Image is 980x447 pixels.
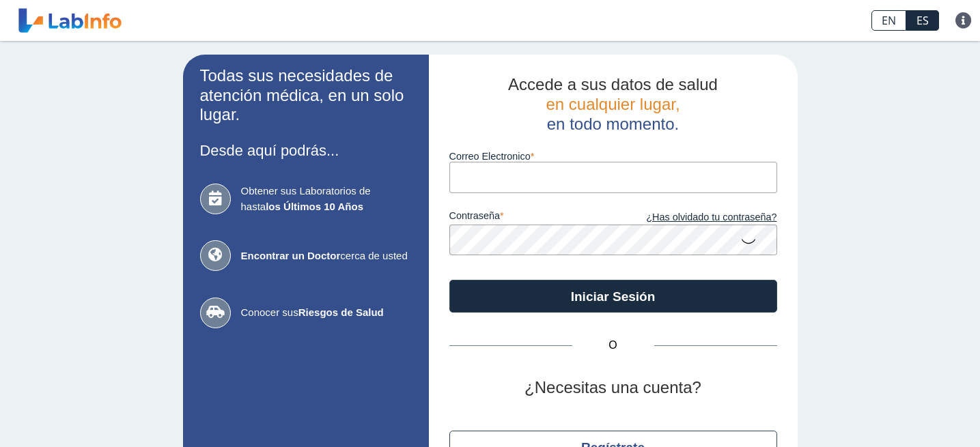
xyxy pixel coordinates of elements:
[449,280,777,313] button: Iniciar Sesión
[871,10,906,31] a: EN
[906,10,939,31] a: ES
[613,210,777,225] a: ¿Has olvidado tu contraseña?
[546,95,680,113] span: en cualquier lugar,
[298,306,384,318] b: Riesgos de Salud
[508,75,718,93] span: Accede a sus datos de salud
[241,250,341,261] b: Encontrar un Doctor
[547,115,679,133] span: en todo momento.
[200,66,412,125] h2: Todas sus necesidades de atención médica, en un solo lugar.
[449,378,777,398] h2: ¿Necesitas una cuenta?
[449,151,777,162] label: Correo Electronico
[241,184,412,214] span: Obtener sus Laboratorios de hasta
[200,142,412,159] h3: Desde aquí podrás...
[572,337,654,354] span: O
[266,201,363,212] b: los Últimos 10 Años
[449,210,613,225] label: contraseña
[241,305,412,321] span: Conocer sus
[241,248,412,264] span: cerca de usted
